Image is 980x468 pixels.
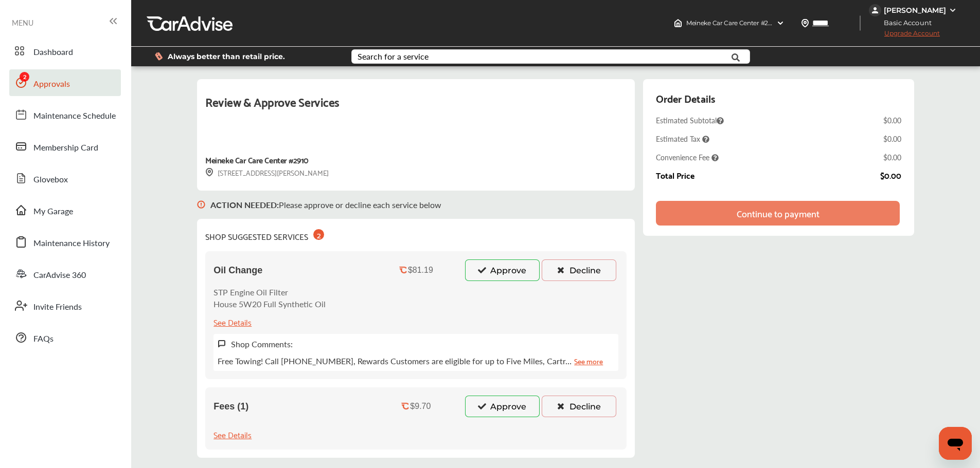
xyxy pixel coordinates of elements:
div: Meineke Car Care Center #2910 [205,153,309,166]
div: Order Details [656,89,715,107]
span: Basic Account [870,17,939,28]
span: Approvals [33,78,70,91]
a: Dashboard [9,38,121,64]
a: Glovebox [9,165,121,192]
div: Search for a service [358,52,429,61]
div: [PERSON_NAME] [884,6,946,15]
a: Invite Friends [9,292,121,319]
span: Estimated Tax [656,134,709,144]
span: Upgrade Account [869,29,940,42]
span: Estimated Subtotal [656,115,724,125]
img: jVpblrzwTbfkPYzPPzSLxeg0AAAAASUVORK5CYII= [869,4,881,16]
a: My Garage [9,197,121,223]
button: Approve [465,259,540,281]
p: Please approve or decline each service below [210,199,441,211]
button: Decline [542,396,616,417]
span: Oil Change [213,265,262,276]
div: Review & Approve Services [205,91,627,124]
a: Maintenance Schedule [9,101,121,128]
img: svg+xml;base64,PHN2ZyB3aWR0aD0iMTYiIGhlaWdodD0iMTciIHZpZXdCb3g9IjAgMCAxNiAxNyIgZmlsbD0ibm9uZSIgeG... [205,168,213,177]
div: $0.00 [883,115,901,125]
span: Maintenance History [33,237,110,250]
img: svg+xml;base64,PHN2ZyB3aWR0aD0iMTYiIGhlaWdodD0iMTciIHZpZXdCb3g9IjAgMCAxNiAxNyIgZmlsbD0ibm9uZSIgeG... [218,340,226,348]
a: See more [574,355,603,367]
button: Decline [542,259,616,281]
span: Glovebox [33,173,68,186]
p: House 5W20 Full Synthetic Oil [213,298,326,310]
a: Membership Card [9,133,121,160]
a: CarAdvise 360 [9,260,121,287]
div: $0.00 [883,134,901,144]
span: FAQs [33,332,54,346]
span: Membership Card [33,141,98,155]
img: header-divider.bc55588e.svg [860,15,861,31]
div: SHOP SUGGESTED SERVICES [205,227,324,243]
a: FAQs [9,324,121,351]
span: My Garage [33,205,73,218]
img: WGsFRI8htEPBVLJbROoPRyZpYNWhNONpIPPETTm6eUC0GeLEiAAAAAElFTkSuQmCC [949,6,957,14]
div: See Details [213,315,252,329]
label: Shop Comments: [231,338,293,350]
span: Invite Friends [33,301,82,314]
p: Free Towing! Call [PHONE_NUMBER], Rewards Customers are eligible for up to Five Miles, Cartr… [218,355,603,367]
b: ACTION NEEDED : [210,199,279,211]
img: svg+xml;base64,PHN2ZyB3aWR0aD0iMTYiIGhlaWdodD0iMTciIHZpZXdCb3g9IjAgMCAxNiAxNyIgZmlsbD0ibm9uZSIgeG... [197,191,205,219]
p: STP Engine Oil Filter [213,286,326,298]
span: Fees (1) [213,401,248,412]
div: $0.00 [883,152,901,162]
div: 2 [313,229,324,240]
div: [STREET_ADDRESS][PERSON_NAME] [205,166,329,178]
a: Maintenance History [9,229,121,255]
iframe: Button to launch messaging window [939,427,972,460]
span: Maintenance Schedule [33,109,116,123]
button: Approve [465,396,540,417]
img: dollor_label_vector.a70140d1.svg [155,52,163,61]
div: See Details [213,427,252,441]
span: CarAdvise 360 [33,269,86,282]
div: $81.19 [408,266,433,275]
div: Continue to payment [737,208,819,218]
img: header-home-logo.8d720a4f.svg [674,19,682,27]
div: $0.00 [880,171,901,180]
img: location_vector.a44bc228.svg [801,19,809,27]
span: Convenience Fee [656,152,719,162]
img: header-down-arrow.9dd2ce7d.svg [776,19,785,27]
span: Dashboard [33,46,73,59]
a: Approvals [9,69,121,96]
div: $9.70 [410,402,431,411]
span: Always better than retail price. [168,53,285,60]
span: MENU [12,18,33,27]
div: Total Price [656,171,694,180]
